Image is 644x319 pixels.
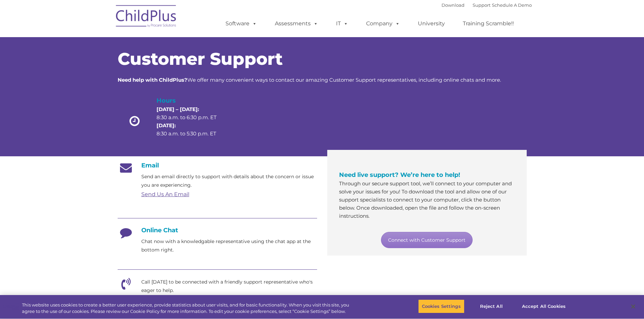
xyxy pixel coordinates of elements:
[381,232,473,248] a: Connect with Customer Support
[339,171,460,179] span: Need live support? We’re here to help!
[157,122,176,129] strong: [DATE]:
[118,162,317,169] h4: Email
[141,237,317,254] p: Chat now with a knowledgable representative using the chat app at the bottom right.
[456,17,521,30] a: Training Scramble!!
[418,299,464,314] button: Cookies Settings
[118,77,187,83] strong: Need help with ChildPlus?
[157,96,228,105] h4: Hours
[470,299,512,314] button: Reject All
[626,299,641,314] button: Close
[157,106,199,112] strong: [DATE] – [DATE]:
[518,299,569,314] button: Accept All Cookies
[411,17,452,30] a: University
[473,2,491,8] a: Support
[113,0,180,34] img: ChildPlus by Procare Solutions
[339,180,515,220] p: Through our secure support tool, we’ll connect to your computer and solve your issues for you! To...
[141,172,317,189] p: Send an email directly to support with details about the concern or issue you are experiencing.
[329,17,355,30] a: IT
[22,302,354,315] div: This website uses cookies to create a better user experience, provide statistics about user visit...
[118,49,283,69] span: Customer Support
[118,77,501,83] span: We offer many convenient ways to contact our amazing Customer Support representatives, including ...
[359,17,407,30] a: Company
[442,2,464,8] a: Download
[492,2,532,8] a: Schedule A Demo
[268,17,325,30] a: Assessments
[141,278,317,295] p: Call [DATE] to be connected with a friendly support representative who's eager to help.
[442,2,532,8] font: |
[141,191,189,197] a: Send Us An Email
[157,105,228,138] p: 8:30 a.m. to 6:30 p.m. ET 8:30 a.m. to 5:30 p.m. ET
[118,227,317,234] h4: Online Chat
[219,17,264,30] a: Software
